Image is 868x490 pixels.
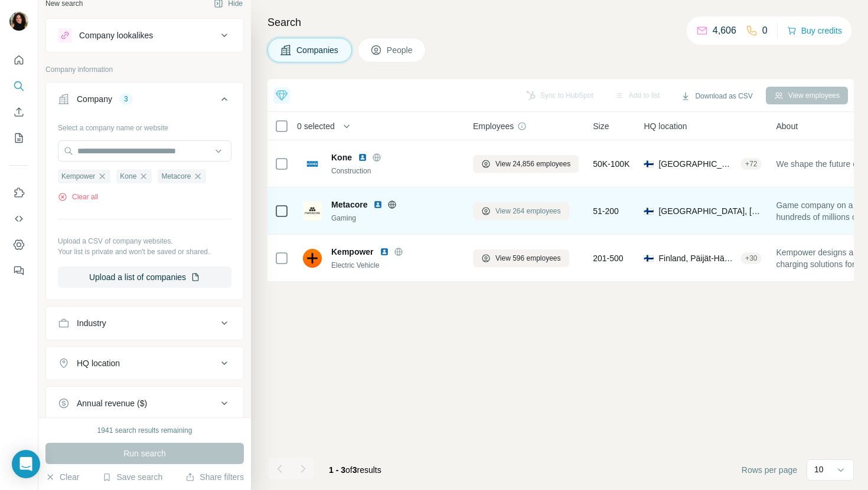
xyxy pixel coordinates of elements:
[331,152,352,163] span: Kone
[740,253,762,264] div: + 30
[77,93,112,105] div: Company
[713,24,736,38] p: 4,606
[658,205,762,217] span: [GEOGRAPHIC_DATA], [GEOGRAPHIC_DATA]
[644,252,654,264] span: 🇫🇮
[658,158,736,170] span: [GEOGRAPHIC_DATA], [GEOGRAPHIC_DATA]
[97,425,192,436] div: 1941 search results remaining
[380,247,389,256] img: LinkedIn logo
[9,234,28,255] button: Dashboard
[46,21,243,50] button: Company lookalikes
[331,260,459,271] div: Electric Vehicle
[185,471,244,483] button: Share filters
[46,349,243,377] button: HQ location
[119,94,133,104] div: 3
[9,12,28,31] img: Avatar
[593,205,619,217] span: 51-200
[593,120,609,132] span: Size
[495,253,561,264] span: View 596 employees
[9,75,28,97] button: Search
[658,252,736,264] span: Finland, Päijät-Häme
[473,155,579,173] button: View 24,856 employees
[303,154,322,173] img: Logo of Kone
[9,260,28,281] button: Feedback
[742,464,797,476] span: Rows per page
[45,471,79,483] button: Clear
[120,171,136,182] span: Kone
[102,471,162,483] button: Save search
[387,44,414,56] span: People
[740,159,762,169] div: + 72
[46,85,243,118] button: Company3
[473,202,569,220] button: View 264 employees
[45,64,244,75] p: Company information
[644,120,687,132] span: HQ location
[46,309,243,337] button: Industry
[345,465,353,475] span: of
[77,317,106,329] div: Industry
[644,205,654,217] span: 🇫🇮
[495,206,561,216] span: View 264 employees
[9,101,28,123] button: Enrich CSV
[329,465,381,475] span: results
[303,249,322,268] img: Logo of Kempower
[9,127,28,149] button: My lists
[373,200,383,209] img: LinkedIn logo
[58,192,98,202] button: Clear all
[9,182,28,203] button: Use Surfe on LinkedIn
[303,202,322,221] img: Logo of Metacore
[593,158,629,170] span: 50K-100K
[61,171,95,182] span: Kempower
[161,171,191,182] span: Metacore
[331,246,374,258] span: Kempower
[358,153,367,162] img: LinkedIn logo
[267,14,854,31] h4: Search
[58,236,231,246] p: Upload a CSV of company websites.
[331,213,459,223] div: Gaming
[77,357,120,369] div: HQ location
[787,22,842,39] button: Buy credits
[329,465,345,475] span: 1 - 3
[77,397,147,409] div: Annual revenue ($)
[673,87,761,105] button: Download as CSV
[46,389,243,417] button: Annual revenue ($)
[296,44,340,56] span: Companies
[12,450,40,478] div: Open Intercom Messenger
[58,118,231,133] div: Select a company name or website
[814,463,824,475] p: 10
[58,246,231,257] p: Your list is private and won't be saved or shared.
[473,120,514,132] span: Employees
[353,465,357,475] span: 3
[58,267,231,288] button: Upload a list of companies
[644,158,654,170] span: 🇫🇮
[297,120,335,132] span: 0 selected
[473,249,569,267] button: View 596 employees
[9,50,28,71] button: Quick start
[331,199,367,211] span: Metacore
[593,252,623,264] span: 201-500
[9,208,28,229] button: Use Surfe API
[495,159,570,169] span: View 24,856 employees
[762,24,768,38] p: 0
[331,166,459,176] div: Construction
[776,120,798,132] span: About
[79,29,153,41] div: Company lookalikes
